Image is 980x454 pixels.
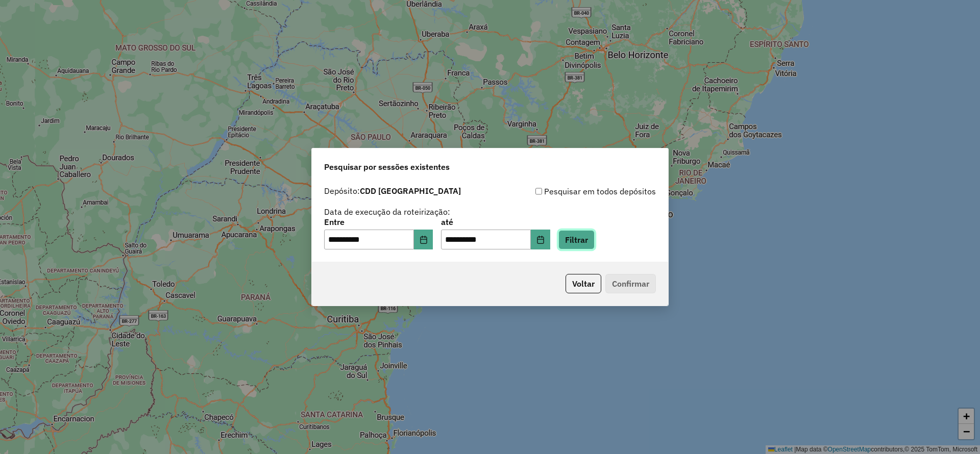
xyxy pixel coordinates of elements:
button: Filtrar [558,230,595,249]
label: Entre [324,216,433,228]
button: Choose Date [414,230,433,250]
button: Voltar [566,274,601,293]
label: Data de execução da roteirização: [324,206,450,218]
label: Depósito: [324,185,461,197]
div: Pesquisar em todos depósitos [490,185,656,197]
button: Choose Date [531,230,550,250]
span: Pesquisar por sessões existentes [324,161,450,173]
strong: CDD [GEOGRAPHIC_DATA] [360,186,461,196]
label: até [441,216,550,228]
